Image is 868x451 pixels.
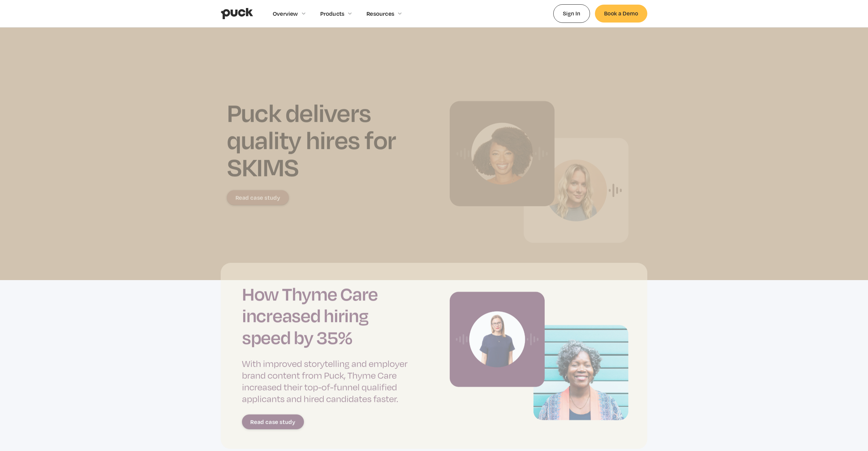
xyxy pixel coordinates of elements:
div: Resources [366,10,394,17]
a: Read case study [227,190,289,205]
a: Book a Demo [595,5,647,22]
a: Sign In [553,4,590,23]
a: Read case study [242,414,304,429]
h2: How Thyme Care increased hiring speed by 35% [242,283,416,348]
div: Overview [273,10,298,17]
h1: Puck delivers quality hires for SKIMS [227,99,431,180]
p: With improved storytelling and employer brand content from Puck, Thyme Care increased their top-o... [242,358,416,404]
div: Products [320,10,345,17]
div: Read case study [235,194,280,201]
div: Read case study [250,419,295,425]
